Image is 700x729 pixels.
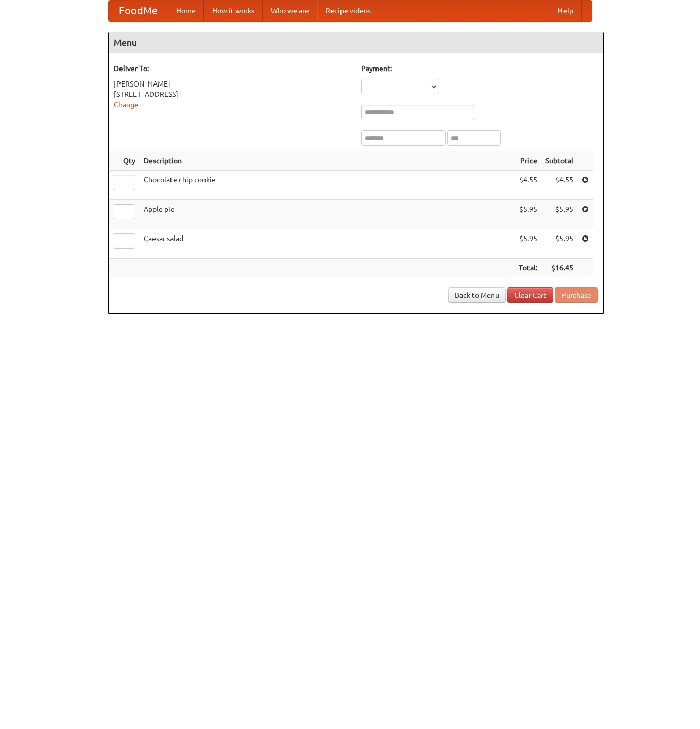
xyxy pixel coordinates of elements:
[140,171,515,200] td: Chocolate chip cookie
[109,1,168,21] a: FoodMe
[555,287,598,303] button: Purchase
[114,100,139,109] a: Change
[448,287,506,303] a: Back to Menu
[541,151,577,171] th: Subtotal
[114,79,351,89] div: [PERSON_NAME]
[541,171,577,200] td: $4.55
[515,259,541,278] th: Total:
[515,229,541,259] td: $5.95
[541,200,577,229] td: $5.95
[204,1,263,21] a: How it works
[109,32,603,53] h4: Menu
[140,200,515,229] td: Apple pie
[114,89,351,99] div: [STREET_ADDRESS]
[507,287,553,303] a: Clear Cart
[317,1,379,21] a: Recipe videos
[361,63,598,74] h5: Payment:
[109,151,140,171] th: Qty
[515,151,541,171] th: Price
[541,229,577,259] td: $5.95
[140,229,515,259] td: Caesar salad
[114,63,351,74] h5: Deliver To:
[140,151,515,171] th: Description
[168,1,204,21] a: Home
[515,200,541,229] td: $5.95
[515,171,541,200] td: $4.55
[541,259,577,278] th: $16.45
[263,1,317,21] a: Who we are
[550,1,582,21] a: Help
